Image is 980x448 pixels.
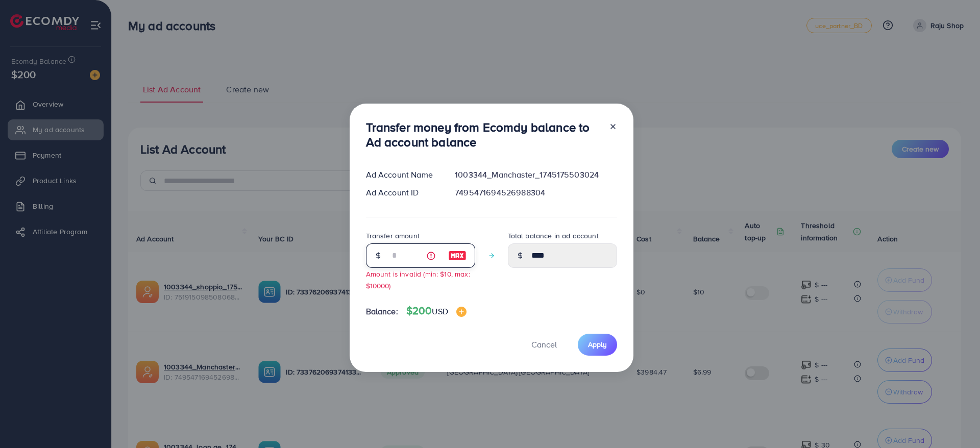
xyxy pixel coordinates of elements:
h3: Transfer money from Ecomdy balance to Ad account balance [366,120,601,150]
div: Ad Account Name [358,169,447,181]
label: Total balance in ad account [508,231,599,241]
small: Amount is invalid (min: $10, max: $10000) [366,269,470,290]
div: 7495471694526988304 [447,187,625,198]
img: image [448,250,467,262]
button: Apply [578,334,617,356]
h4: $200 [406,305,467,317]
img: image [456,307,467,317]
iframe: Chat [937,402,972,440]
button: Cancel [519,334,570,356]
div: Ad Account ID [358,187,447,198]
span: Balance: [366,306,398,317]
span: Apply [588,339,607,350]
span: USD [432,306,448,317]
label: Transfer amount [366,231,420,241]
div: 1003344_Manchaster_1745175503024 [447,169,625,181]
span: Cancel [531,339,557,350]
